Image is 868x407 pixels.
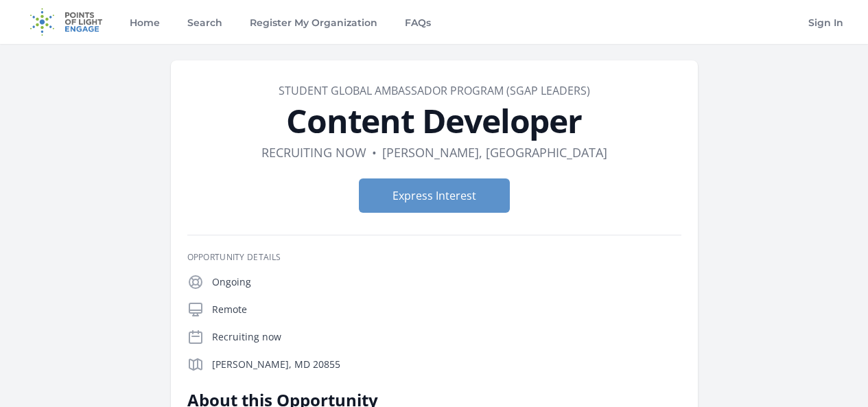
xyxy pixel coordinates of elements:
[212,358,681,371] p: [PERSON_NAME], MD 20855
[187,252,681,263] h3: Opportunity Details
[372,143,377,162] div: •
[187,104,681,137] h1: Content Developer
[359,178,510,213] button: Express Interest
[279,83,590,98] a: Student Global Ambassador Program (SGAP Leaders)
[382,143,607,162] dd: [PERSON_NAME], [GEOGRAPHIC_DATA]
[212,303,681,316] p: Remote
[212,330,681,344] p: Recruiting now
[212,275,681,289] p: Ongoing
[261,143,366,162] dd: Recruiting now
